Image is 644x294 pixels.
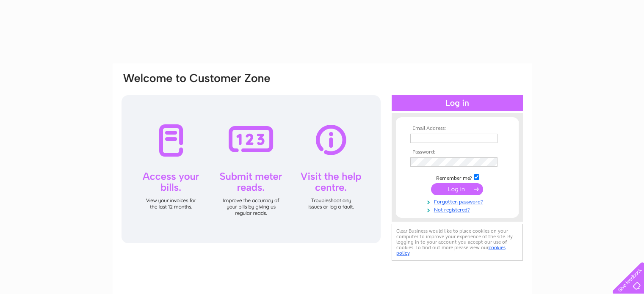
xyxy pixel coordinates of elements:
th: Password: [408,149,506,155]
a: cookies policy [396,245,506,256]
div: Clear Business would like to place cookies on your computer to improve your experience of the sit... [392,224,523,261]
a: Not registered? [410,205,506,213]
th: Email Address: [408,126,506,132]
td: Remember me? [408,173,506,181]
a: Forgotten password? [410,197,506,205]
input: Submit [431,183,483,195]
